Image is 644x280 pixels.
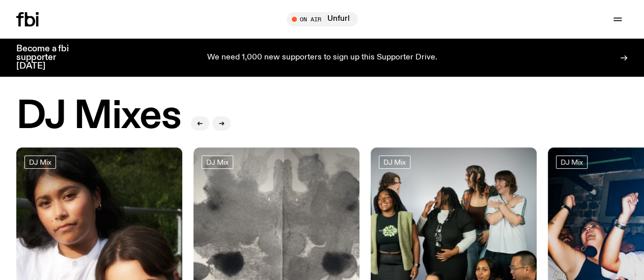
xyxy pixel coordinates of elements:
[206,159,229,166] span: DJ Mix
[207,53,437,63] p: We need 1,000 new supporters to sign up this Supporter Drive.
[383,159,406,166] span: DJ Mix
[287,12,358,26] button: On AirUnfurl
[24,155,56,169] a: DJ Mix
[556,155,587,169] a: DJ Mix
[202,155,233,169] a: DJ Mix
[561,159,583,166] span: DJ Mix
[29,159,51,166] span: DJ Mix
[16,98,181,136] h2: DJ Mixes
[379,155,410,169] a: DJ Mix
[16,45,81,71] h3: Become a fbi supporter [DATE]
